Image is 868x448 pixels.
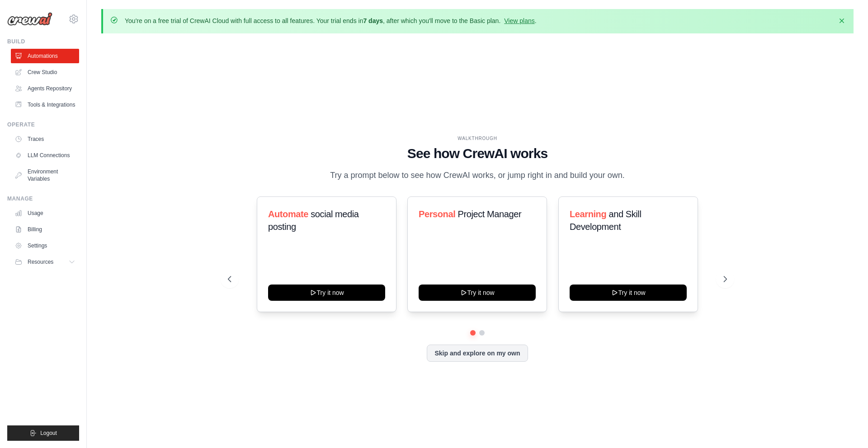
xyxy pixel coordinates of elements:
span: Resources [28,258,53,266]
button: Logout [7,425,79,441]
span: and Skill Development [570,209,641,232]
p: You're on a free trial of CrewAI Cloud with full access to all features. Your trial ends in , aft... [125,16,537,25]
span: Logout [40,429,57,437]
a: Automations [11,49,79,63]
p: Try a prompt below to see how CrewAI works, or jump right in and build your own. [325,169,629,182]
a: Traces [11,132,79,146]
button: Try it now [570,285,687,301]
div: Operate [7,121,79,128]
span: Project Manager [458,209,522,219]
a: Agents Repository [11,81,79,96]
h1: See how CrewAI works [228,145,727,162]
button: Try it now [419,285,536,301]
span: social media posting [268,209,359,232]
button: Resources [11,255,79,269]
a: Billing [11,222,79,237]
a: Environment Variables [11,164,79,186]
span: Automate [268,209,308,219]
img: Logo [7,12,52,26]
a: Crew Studio [11,65,79,79]
strong: 7 days [363,17,383,24]
div: Build [7,38,79,45]
a: Usage [11,206,79,220]
span: Personal [419,209,455,219]
div: WALKTHROUGH [228,135,727,142]
a: View plans [504,17,534,24]
button: Skip and explore on my own [427,345,528,362]
div: Manage [7,195,79,202]
a: Tools & Integrations [11,98,79,112]
a: Settings [11,238,79,253]
button: Try it now [268,285,385,301]
a: LLM Connections [11,148,79,163]
span: Learning [570,209,606,219]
